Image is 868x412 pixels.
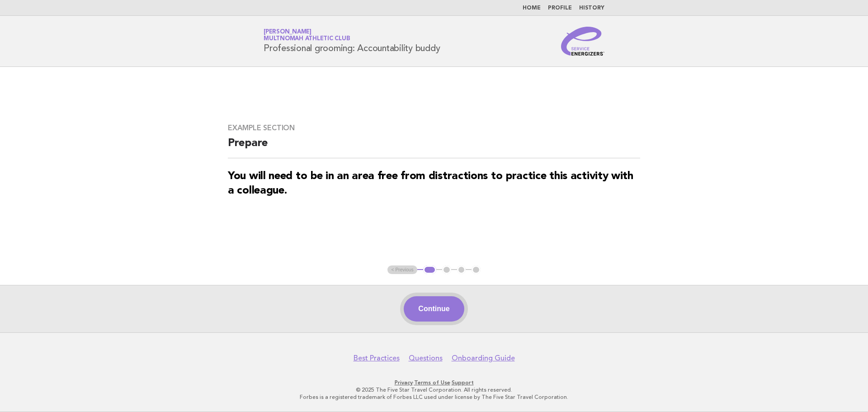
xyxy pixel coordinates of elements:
[409,354,443,363] a: Questions
[157,393,711,401] p: Forbes is a registered trademark of Forbes LLC used under license by The Five Star Travel Corpora...
[561,27,604,56] img: Service Energizers
[228,136,640,158] h2: Prepare
[579,5,604,11] a: History
[404,296,464,322] button: Continue
[157,386,711,393] p: © 2025 The Five Star Travel Corporation. All rights reserved.
[228,171,633,196] strong: You will need to be in an area free from distractions to practice this activity with a colleague.
[523,5,541,11] a: Home
[354,354,400,363] a: Best Practices
[264,29,440,53] h1: Professional grooming: Accountability buddy
[414,379,450,386] a: Terms of Use
[548,5,572,11] a: Profile
[395,379,413,386] a: Privacy
[264,36,350,42] span: Multnomah Athletic Club
[423,265,436,275] button: 1
[452,379,474,386] a: Support
[264,29,350,42] a: [PERSON_NAME]Multnomah Athletic Club
[228,123,640,133] h3: Example Section
[157,379,711,386] p: · ·
[452,354,515,363] a: Onboarding Guide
